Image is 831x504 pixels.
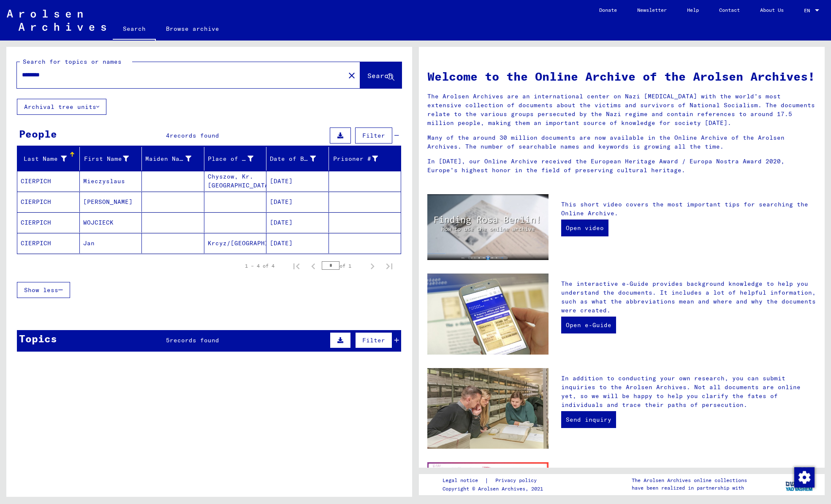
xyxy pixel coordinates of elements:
span: records found [170,132,219,139]
p: The Arolsen Archives online collections [632,477,747,484]
div: Date of Birth [270,152,329,165]
mat-icon: close [347,70,357,81]
span: Show less [24,286,58,294]
p: have been realized in partnership with [632,484,747,492]
img: eguide.jpg [427,274,549,355]
mat-cell: Krcyz/[GEOGRAPHIC_DATA] [204,233,267,253]
div: Change consent [794,467,814,487]
img: inquiries.jpg [427,368,549,449]
button: Clear [343,67,360,84]
div: Place of Birth [208,154,254,163]
p: This short video covers the most important tips for searching the Online Archive. [561,200,816,218]
div: of 1 [322,262,364,270]
mat-cell: [DATE] [266,171,329,191]
img: yv_logo.png [784,474,815,495]
button: Previous page [305,257,322,274]
a: Privacy policy [489,476,547,485]
mat-header-cell: Place of Birth [204,147,267,171]
div: Date of Birth [270,154,316,163]
mat-cell: WOJCIECK [80,212,142,233]
mat-label: Search for topics or names [23,58,122,65]
mat-header-cell: Maiden Name [142,147,204,171]
img: Change consent [794,467,815,488]
mat-cell: CIERPICH [17,233,80,253]
mat-cell: CIERPICH [17,171,80,191]
button: Filter [355,332,392,348]
span: Filter [362,132,385,139]
mat-cell: Chyszow, Kr. [GEOGRAPHIC_DATA] [204,171,267,191]
span: 5 [166,336,170,344]
button: Filter [355,127,392,144]
mat-cell: Mieczyslaus [80,171,142,191]
img: video.jpg [427,194,549,260]
button: Search [360,62,402,88]
div: | [443,476,547,485]
a: Open e-Guide [561,317,616,333]
div: People [19,126,57,141]
p: In [DATE], our Online Archive received the European Heritage Award / Europa Nostra Award 2020, Eu... [427,157,816,175]
mat-cell: Jan [80,233,142,253]
span: Filter [362,336,385,344]
mat-header-cell: Date of Birth [266,147,329,171]
div: 1 – 4 of 4 [245,262,274,270]
p: Many of the around 30 million documents are now available in the Online Archive of the Arolsen Ar... [427,133,816,151]
h1: Welcome to the Online Archive of the Arolsen Archives! [427,68,816,85]
span: Search [367,71,393,80]
mat-cell: [DATE] [266,212,329,233]
div: Place of Birth [208,152,266,165]
mat-cell: CIERPICH [17,212,80,233]
mat-header-cell: First Name [80,147,142,171]
div: Last Name [21,154,67,163]
span: EN [804,8,813,14]
a: Browse archive [156,19,229,39]
button: First page [288,257,305,274]
a: Send inquiry [561,411,616,428]
p: The interactive e-Guide provides background knowledge to help you understand the documents. It in... [561,279,816,315]
a: Legal notice [443,476,485,485]
p: The Arolsen Archives are an international center on Nazi [MEDICAL_DATA] with the world’s most ext... [427,92,816,127]
mat-cell: CIERPICH [17,192,80,212]
span: records found [170,336,219,344]
div: Maiden Name [145,154,191,163]
button: Last page [381,257,398,274]
span: 4 [166,132,170,139]
mat-cell: [PERSON_NAME] [80,192,142,212]
div: Prisoner # [332,154,378,163]
div: First Name [83,154,129,163]
mat-cell: [DATE] [266,233,329,253]
div: Last Name [21,152,79,165]
mat-header-cell: Prisoner # [329,147,401,171]
mat-header-cell: Last Name [17,147,80,171]
a: Open video [561,219,608,236]
div: First Name [83,152,142,165]
mat-cell: [DATE] [266,192,329,212]
div: Topics [19,331,57,346]
div: Maiden Name [145,152,204,165]
a: Search [113,19,156,41]
button: Archival tree units [17,99,106,115]
p: In addition to conducting your own research, you can submit inquiries to the Arolsen Archives. No... [561,374,816,409]
div: Prisoner # [332,152,391,165]
button: Show less [17,282,70,298]
p: Copyright © Arolsen Archives, 2021 [443,485,547,493]
button: Next page [364,257,381,274]
img: Arolsen_neg.svg [7,10,106,31]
